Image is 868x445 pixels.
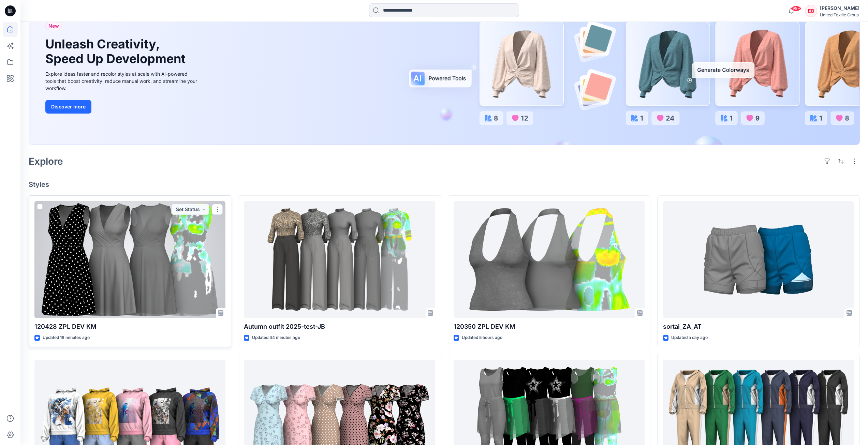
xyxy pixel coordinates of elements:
[820,4,859,12] div: [PERSON_NAME]
[454,322,645,331] p: 120350 ZPL DEV KM
[34,201,225,318] a: 120428 ZPL DEV KM
[663,322,854,331] p: sortai_ZA_AT
[48,22,59,30] span: New
[34,322,225,331] p: 120428 ZPL DEV KM
[663,201,854,318] a: sortai_ZA_AT
[45,100,199,114] a: Discover more
[462,334,502,341] p: Updated 5 hours ago
[43,334,90,341] p: Updated 18 minutes ago
[671,334,708,341] p: Updated a day ago
[244,322,435,331] p: Autumn outfit 2025-test-JB
[805,5,817,17] div: EB
[45,70,199,92] div: Explore ideas faster and recolor styles at scale with AI-powered tools that boost creativity, red...
[252,334,300,341] p: Updated 44 minutes ago
[29,156,63,167] h2: Explore
[820,12,859,17] div: United Textile Group
[244,201,435,318] a: Autumn outfit 2025-test-JB
[454,201,645,318] a: 120350 ZPL DEV KM
[45,37,189,66] h1: Unleash Creativity, Speed Up Development
[29,180,860,189] h4: Styles
[45,100,91,114] button: Discover more
[791,6,801,11] span: 99+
